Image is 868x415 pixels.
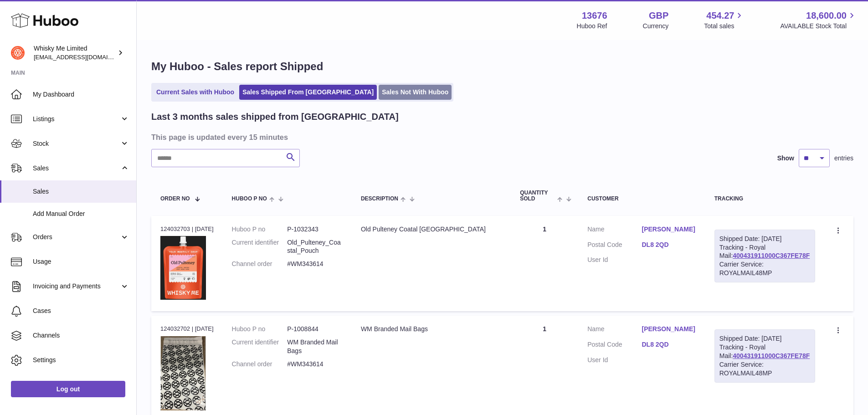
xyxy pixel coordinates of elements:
img: 1739541345.jpg [160,236,206,300]
div: 124032703 | [DATE] [160,225,214,233]
dt: Huboo P no [232,325,288,333]
div: Shipped Date: [DATE] [719,334,810,343]
span: Quantity Sold [520,190,555,202]
span: Sales [33,164,120,173]
div: Tracking [714,196,815,202]
h3: This page is updated every 15 minutes [151,132,851,142]
a: Sales Shipped From [GEOGRAPHIC_DATA] [239,85,377,100]
dt: User Id [587,356,642,364]
dt: Postal Code [587,241,642,251]
span: Listings [33,115,120,123]
span: Huboo P no [232,196,267,202]
div: WM Branded Mail Bags [361,325,502,333]
span: AVAILABLE Stock Total [780,22,857,31]
dt: Channel order [232,260,288,268]
dt: User Id [587,256,642,264]
dd: WM Branded Mail Bags [287,338,343,355]
td: 1 [511,216,578,312]
span: Total sales [704,22,745,31]
span: Add Manual Order [33,210,129,218]
span: 18,600.00 [806,10,847,22]
a: 18,600.00 AVAILABLE Stock Total [780,10,857,31]
label: Show [777,154,794,163]
dt: Name [587,325,642,336]
dt: Current identifier [232,338,288,355]
span: Usage [33,257,129,266]
div: Currency [643,22,669,31]
a: 400431911000C367FE78F [733,352,810,359]
dd: P-1008844 [287,325,343,333]
strong: GBP [649,10,668,22]
dt: Current identifier [232,238,288,256]
span: Channels [33,331,129,340]
span: Description [361,196,398,202]
span: Invoicing and Payments [33,282,120,291]
dd: #WM343614 [287,360,343,369]
span: entries [834,154,853,163]
span: 454.27 [706,10,734,22]
div: 124032702 | [DATE] [160,325,214,333]
dd: Old_Pulteney_Coastal_Pouch [287,238,343,256]
dd: P-1032343 [287,225,343,234]
dt: Postal Code [587,340,642,351]
a: 400431911000C367FE78F [733,252,810,259]
div: Huboo Ref [577,22,607,31]
div: Whisky Me Limited [34,44,116,61]
div: Tracking - Royal Mail: [714,329,815,382]
span: Sales [33,187,129,196]
a: Sales Not With Huboo [379,85,452,100]
div: Shipped Date: [DATE] [719,235,810,243]
a: Current Sales with Huboo [153,85,237,100]
a: DL8 2QD [642,340,696,349]
img: orders@whiskyshop.com [11,46,25,60]
div: Carrier Service: ROYALMAIL48MP [719,260,810,277]
div: Old Pulteney Coatal [GEOGRAPHIC_DATA] [361,225,502,234]
dt: Huboo P no [232,225,288,234]
a: [PERSON_NAME] [642,325,696,333]
div: Customer [587,196,696,202]
div: Carrier Service: ROYALMAIL48MP [719,360,810,378]
span: Orders [33,233,120,241]
a: [PERSON_NAME] [642,225,696,234]
span: Settings [33,356,129,364]
span: My Dashboard [33,90,129,99]
strong: 13676 [582,10,607,22]
dd: #WM343614 [287,260,343,268]
a: Log out [11,381,125,397]
img: 1725358317.png [160,336,206,411]
a: 454.27 Total sales [704,10,745,31]
div: Tracking - Royal Mail: [714,230,815,282]
dt: Name [587,225,642,236]
dt: Channel order [232,360,288,369]
a: DL8 2QD [642,241,696,249]
h1: My Huboo - Sales report Shipped [151,59,853,74]
span: Order No [160,196,190,202]
span: Cases [33,307,129,315]
span: Stock [33,139,120,148]
span: [EMAIL_ADDRESS][DOMAIN_NAME] [34,53,134,61]
h2: Last 3 months sales shipped from [GEOGRAPHIC_DATA] [151,111,399,123]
